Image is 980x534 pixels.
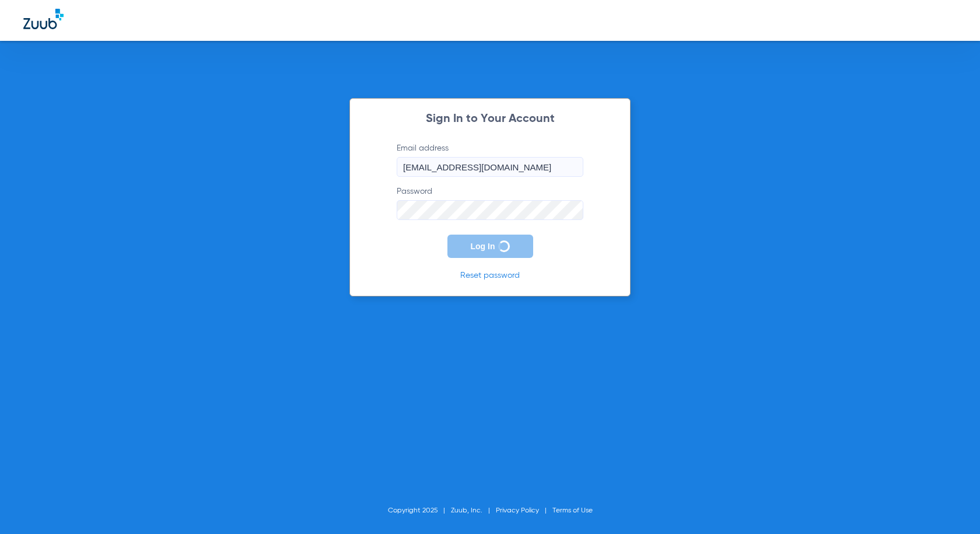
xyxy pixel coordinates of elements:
[388,505,451,516] li: Copyright 2025
[460,271,520,280] a: Reset password
[397,200,583,220] input: Password
[397,186,583,220] label: Password
[451,505,496,516] li: Zuub, Inc.
[471,242,495,251] span: Log In
[379,113,601,125] h2: Sign In to Your Account
[397,142,583,177] label: Email address
[552,507,593,514] a: Terms of Use
[496,507,539,514] a: Privacy Policy
[447,235,533,258] button: Log In
[23,9,64,29] img: Zuub Logo
[397,157,583,177] input: Email address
